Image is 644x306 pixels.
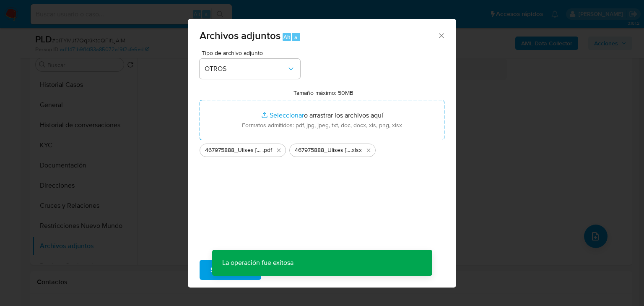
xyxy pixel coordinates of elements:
span: 467975888_Ulises [PERSON_NAME] Sanchez_Sep25 [205,146,262,154]
button: Cerrar [437,31,445,39]
span: .xlsx [351,146,362,154]
p: La operación fue exitosa [212,250,304,276]
ul: Archivos seleccionados [200,140,444,157]
span: Cancelar [275,261,303,279]
span: Alt [283,33,290,41]
label: Tamaño máximo: 50MB [293,89,353,97]
span: Tipo de archivo adjunto [202,50,302,56]
span: .pdf [262,146,272,154]
span: 467975888_Ulises [PERSON_NAME] Sanchez_Sep25 [295,146,351,154]
span: a [294,33,297,41]
button: Eliminar 467975888_Ulises Carbajal Sanchez_Sep25.pdf [274,145,284,155]
span: Archivos adjuntos [200,28,280,43]
button: Eliminar 467975888_Ulises Carbajal Sanchez_Sep25.xlsx [364,145,374,155]
button: OTROS [200,59,300,79]
button: Subir archivo [200,260,261,280]
span: OTROS [205,65,287,73]
span: Subir archivo [210,261,250,279]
